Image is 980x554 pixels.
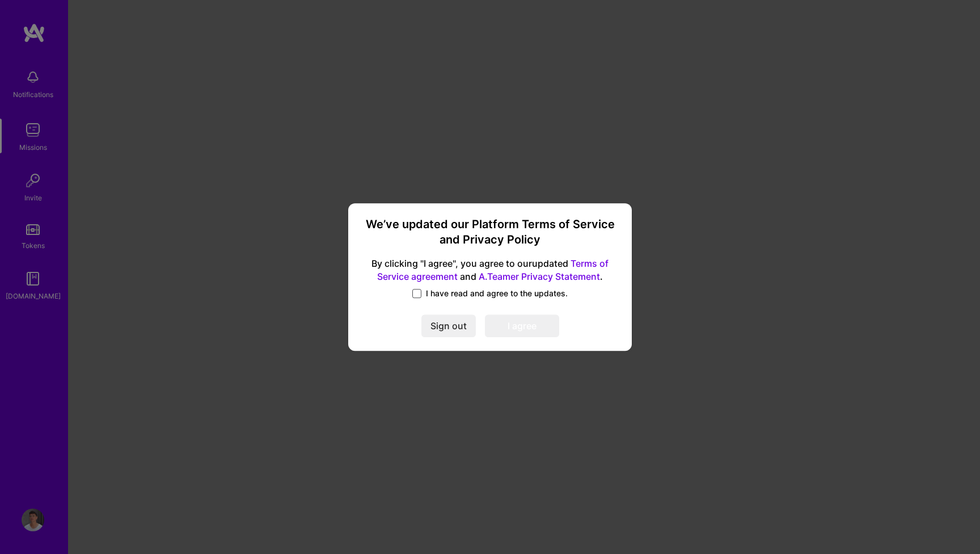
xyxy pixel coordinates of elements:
a: Terms of Service agreement [377,258,609,282]
span: By clicking "I agree", you agree to our updated and . [362,257,618,283]
span: I have read and agree to the updates. [426,288,568,299]
a: A.Teamer Privacy Statement [479,271,600,282]
button: I agree [485,314,559,337]
h3: We’ve updated our Platform Terms of Service and Privacy Policy [362,217,618,248]
button: Sign out [421,314,476,337]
